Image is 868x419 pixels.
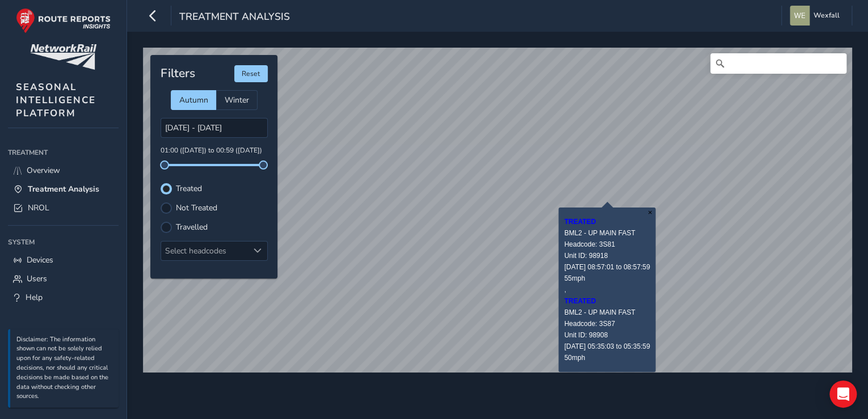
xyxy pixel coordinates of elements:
[216,90,258,110] div: Winter
[176,223,208,231] label: Travelled
[790,6,810,26] img: diamond-layout
[30,44,96,70] img: customer logo
[564,273,650,284] div: 55mph
[564,250,650,261] div: Unit ID: 98918
[829,380,857,408] div: Open Intercom Messenger
[179,10,290,26] span: Treatment Analysis
[161,242,248,260] div: Select headcodes
[28,202,49,213] span: NROL
[8,269,119,288] a: Users
[564,227,650,239] div: BML2 - UP MAIN FAST
[8,288,119,307] a: Help
[8,234,119,251] div: System
[564,352,650,363] div: 50mph
[710,53,846,74] input: Search
[176,185,202,193] label: Treated
[176,204,217,212] label: Not Treated
[225,95,249,105] span: Winter
[143,48,852,373] canvas: Map
[644,208,656,217] button: Close popup
[564,261,650,273] div: [DATE] 08:57:01 to 08:57:59
[814,6,840,26] span: Wexfall
[28,184,99,194] span: Treatment Analysis
[234,65,268,82] button: Reset
[26,292,43,303] span: Help
[8,144,119,161] div: Treatment
[161,146,268,156] p: 01:00 ([DATE]) to 00:59 ([DATE])
[564,329,650,341] div: Unit ID: 98908
[790,6,844,26] button: Wexfall
[8,198,119,217] a: NROL
[564,295,650,307] div: TREATED
[161,66,195,81] h4: Filters
[564,307,650,318] div: BML2 - UP MAIN FAST
[27,255,53,265] span: Devices
[171,90,216,110] div: Autumn
[564,216,650,363] div: ,
[564,239,650,250] div: Headcode: 3S81
[564,341,650,352] div: [DATE] 05:35:03 to 05:35:59
[27,273,47,284] span: Users
[16,8,111,33] img: rr logo
[16,335,113,402] p: Disclaimer: The information shown can not be solely relied upon for any safety-related decisions,...
[8,180,119,198] a: Treatment Analysis
[564,216,650,227] div: TREATED
[8,161,119,180] a: Overview
[27,165,60,176] span: Overview
[8,251,119,269] a: Devices
[564,318,650,329] div: Headcode: 3S87
[16,81,96,120] span: SEASONAL INTELLIGENCE PLATFORM
[179,95,208,105] span: Autumn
